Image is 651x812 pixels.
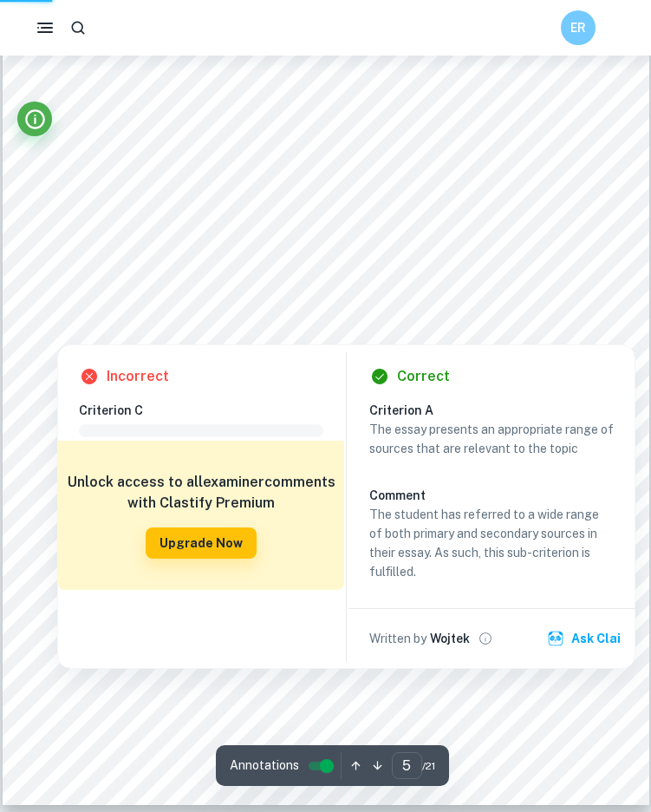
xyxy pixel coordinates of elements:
[369,420,614,458] p: The essay presents an appropriate range of sources that are relevant to the topic
[230,756,299,775] span: Annotations
[569,18,589,37] h6: ER
[369,486,614,505] h6: Comment
[107,366,169,387] h6: Incorrect
[67,472,335,514] h6: Unlock access to all examiner comments with Clastify Premium
[146,527,257,559] button: Upgrade Now
[369,401,628,420] h6: Criterion A
[544,623,628,654] button: Ask Clai
[561,10,596,45] button: ER
[422,758,435,774] span: / 21
[369,629,426,648] p: Written by
[17,101,52,136] button: Info
[369,505,614,581] p: The student has referred to a wide range of both primary and secondary sources in their essay. As...
[79,401,337,420] h6: Criterion C
[397,366,450,387] h6: Correct
[430,629,470,648] h6: Wojtek
[473,626,498,651] button: View full profile
[547,630,564,647] img: clai.svg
